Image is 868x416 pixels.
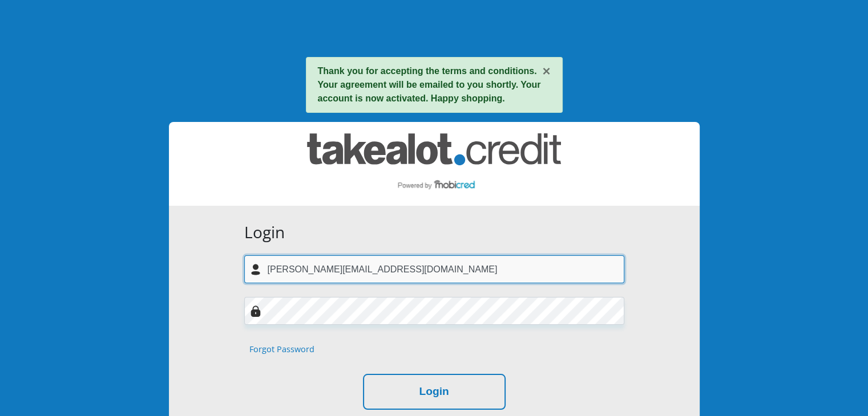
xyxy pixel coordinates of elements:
input: Username [244,255,624,283]
h3: Login [244,223,624,242]
button: × [542,64,550,78]
button: Login [363,374,506,410]
a: Forgot Password [249,343,314,356]
img: takealot_credit logo [307,133,561,194]
img: user-icon image [250,264,261,275]
strong: Thank you for accepting the terms and conditions. Your agreement will be emailed to you shortly. ... [318,66,541,103]
img: Image [250,305,261,317]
